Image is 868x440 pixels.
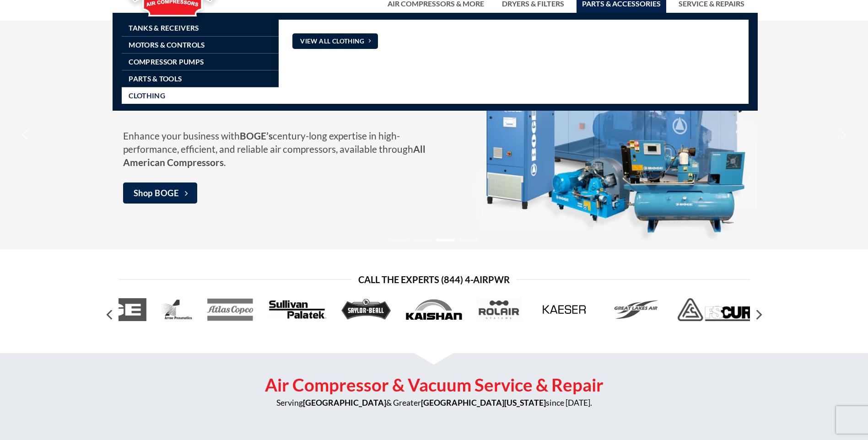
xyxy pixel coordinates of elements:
[750,306,766,324] button: Next
[303,398,386,408] strong: [GEOGRAPHIC_DATA]
[300,37,364,47] span: View All Clothing
[292,33,378,49] a: View All Clothing
[129,24,199,32] span: Tanks & Receivers
[123,129,434,169] p: Enhance your business with century-long expertise in high-performance, efficient, and reliable ai...
[119,374,750,397] h2: Air Compressor & Vacuum Service & Repair
[414,239,432,241] li: Page dot 2
[123,143,426,168] strong: All American Compressors
[123,182,198,204] a: Shop BOGE
[240,130,273,141] strong: BOGE’s
[437,239,455,241] li: Page dot 3
[459,239,478,241] li: Page dot 4
[129,58,204,65] span: Compressor Pumps
[421,398,546,408] strong: [GEOGRAPHIC_DATA][US_STATE]
[473,24,756,246] img: BOGE Air Compressors
[358,272,510,287] span: Call the Experts (844) 4-AirPwr
[17,112,34,158] button: Previous
[134,187,179,200] span: Shop BOGE
[129,41,205,48] span: Motors & Controls
[834,112,851,158] button: Next
[119,397,750,409] p: Serving & Greater since [DATE].
[129,75,182,82] span: Parts & Tools
[102,306,119,324] button: Previous
[129,92,165,99] span: Clothing
[391,239,409,241] li: Page dot 1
